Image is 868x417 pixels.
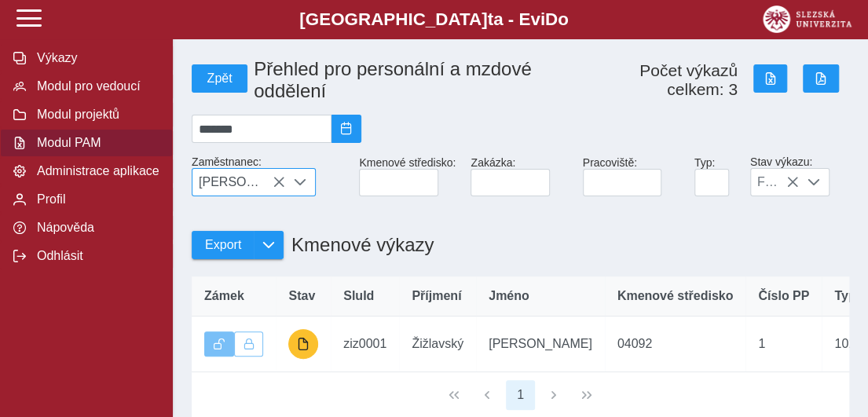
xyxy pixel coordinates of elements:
button: Uzamknout lze pouze výkaz, který je podepsán a schválen. [234,331,264,357]
span: Stav [288,289,315,303]
span: Export [205,238,241,252]
span: Výkazy [32,51,159,65]
h1: Přehled pro personální a mzdové oddělení [247,52,583,108]
td: 101 [822,316,868,372]
span: Filtrovat dle stavu [751,169,799,196]
div: Zaměstnanec: [185,149,353,203]
span: Příjmení [412,289,461,303]
span: Modul pro vedoucí [32,79,159,93]
span: Nápověda [32,221,159,235]
span: Modul PAM [32,136,159,150]
b: [GEOGRAPHIC_DATA] a - Evi [47,9,821,30]
span: Počet výkazů celkem: 3 [588,61,738,99]
span: o [558,9,569,29]
div: Typ: [688,150,744,203]
button: Výkaz je odemčen. [204,331,234,357]
span: Číslo PP [758,289,809,303]
img: logo_web_su.png [763,5,852,33]
button: 1 [506,380,536,410]
span: Modul projektů [32,108,159,122]
button: Export do Excelu [753,64,787,93]
td: Žižlavský [399,316,476,372]
button: Export do PDF [803,64,839,93]
button: Export [192,231,254,259]
span: Typ [834,289,855,303]
span: Zpět [199,71,240,86]
div: Stav výkazu: [744,149,855,203]
td: [PERSON_NAME] [476,316,605,372]
td: 1 [745,316,822,372]
span: Profil [32,192,159,207]
span: t [487,9,493,29]
span: [PERSON_NAME] [192,169,285,196]
td: ziz0001 [331,316,399,372]
button: Zpět [192,64,247,93]
span: Jméno [489,289,529,303]
span: Odhlásit [32,249,159,263]
span: Zámek [204,289,244,303]
div: Pracoviště: [577,150,688,203]
span: D [545,9,558,29]
button: 2025/08 [331,115,361,143]
span: Kmenové středisko [617,289,734,303]
div: Zakázka: [464,150,576,203]
span: SluId [343,289,374,303]
h1: Kmenové výkazy [284,226,434,264]
div: Kmenové středisko: [353,150,464,203]
span: Administrace aplikace [32,164,159,178]
button: probíhají úpravy [288,329,318,359]
td: 04092 [605,316,746,372]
